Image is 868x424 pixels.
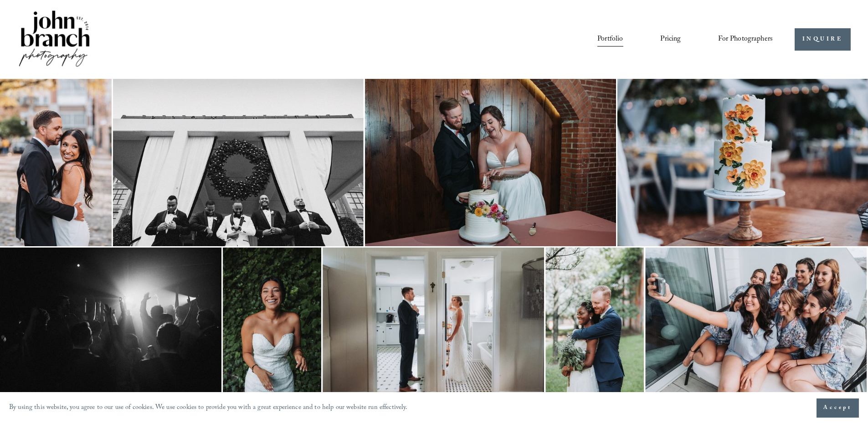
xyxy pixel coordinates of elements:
[645,248,867,395] img: A group of women in matching pajamas taking a selfie on a balcony, smiling and posing together.
[323,248,544,395] img: A bride in a white dress and a groom in a suit preparing in adjacent rooms with a bathroom and ki...
[9,402,408,415] p: By using this website, you agree to our use of cookies. We use cookies to provide you with a grea...
[545,248,644,395] img: A bride and groom embrace outdoors, smiling; the bride holds a green bouquet, and the groom wears...
[17,9,91,70] img: John Branch IV Photography
[795,28,851,51] a: INQUIRE
[365,79,616,246] img: A couple is playfully cutting their wedding cake. The bride is wearing a white strapless gown, an...
[718,32,773,47] span: For Photographers
[817,398,859,418] button: Accept
[597,31,623,47] a: Portfolio
[823,403,852,413] span: Accept
[660,31,681,47] a: Pricing
[113,79,364,246] img: Group of men in tuxedos standing under a large wreath on a building's entrance.
[223,248,321,395] img: Smiling bride in strapless white dress with green leafy background.
[718,31,773,47] a: folder dropdown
